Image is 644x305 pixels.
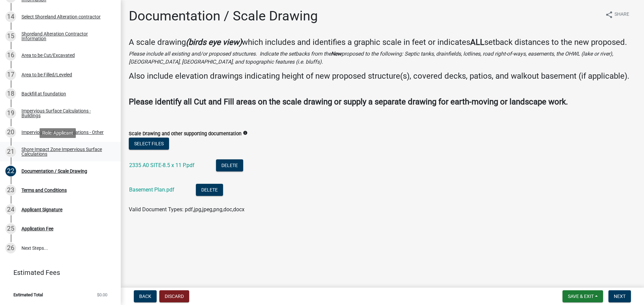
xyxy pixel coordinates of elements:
[5,185,16,196] div: 23
[196,184,223,196] button: Delete
[5,266,110,279] a: Estimated Fees
[21,108,110,118] div: Impervious Surface Calculations - Buildings
[5,11,16,22] div: 14
[139,294,151,299] span: Back
[5,166,16,176] div: 22
[13,293,43,297] span: Estimated Total
[134,290,157,302] button: Back
[21,207,62,212] div: Applicant Signature
[216,163,243,169] wm-modal-confirm: Delete Document
[608,290,631,302] button: Next
[196,187,223,194] wm-modal-confirm: Delete Document
[605,11,613,19] i: share
[568,294,594,299] span: Save & Exit
[5,223,16,234] div: 25
[562,290,603,302] button: Save & Exit
[97,293,107,297] span: $0.00
[331,51,341,57] strong: New
[5,31,16,42] div: 15
[129,162,195,168] a: 2335 A0 SITE-8.5 x 11 P.pdf
[216,159,243,171] button: Delete
[21,14,101,19] div: Select Shoreland Alteration contractor
[21,147,110,156] div: Shore Impact Zone Impervious Surface Calculations
[614,294,626,299] span: Next
[129,97,568,106] strong: Please identify all Cut and Fill areas on the scale drawing or supply a separate drawing for eart...
[21,31,110,41] div: Shoreland Alteration Contractor Information
[40,128,76,138] div: Role: Applicant
[21,169,87,173] div: Documentation / Scale Drawing
[129,186,174,193] a: Basement Plan.pdf
[129,138,169,150] button: Select files
[5,146,16,157] div: 21
[129,132,241,136] label: Scale Drawing and other supporting documentation
[5,204,16,215] div: 24
[129,8,318,24] h1: Documentation / Scale Drawing
[186,37,242,47] strong: (birds eye view)
[5,243,16,253] div: 26
[470,37,484,47] strong: ALL
[243,131,248,135] i: info
[21,91,66,96] div: Backfill at foundation
[21,188,67,193] div: Terms and Conditions
[600,8,635,21] button: shareShare
[129,37,636,47] h4: A scale drawing which includes and identifies a graphic scale in feet or indicates setback distan...
[5,127,16,138] div: 20
[21,72,72,77] div: Area to be Filled/Leveled
[5,69,16,80] div: 17
[5,50,16,61] div: 16
[129,51,613,65] i: Please include all existing and/or proposed structures. Indicate the setbacks from the proposed t...
[21,226,53,231] div: Application Fee
[5,108,16,119] div: 19
[129,206,245,213] span: Valid Document Types: pdf,jpg,jpeg,png,doc,docx
[5,88,16,99] div: 18
[159,290,189,302] button: Discard
[614,11,629,19] span: Share
[129,71,636,81] h4: Also include elevation drawings indicating height of new proposed structure(s), covered decks, pa...
[21,53,75,58] div: Area to be Cut/Excavated
[21,130,104,135] div: Impervious Surface Calculations - Other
